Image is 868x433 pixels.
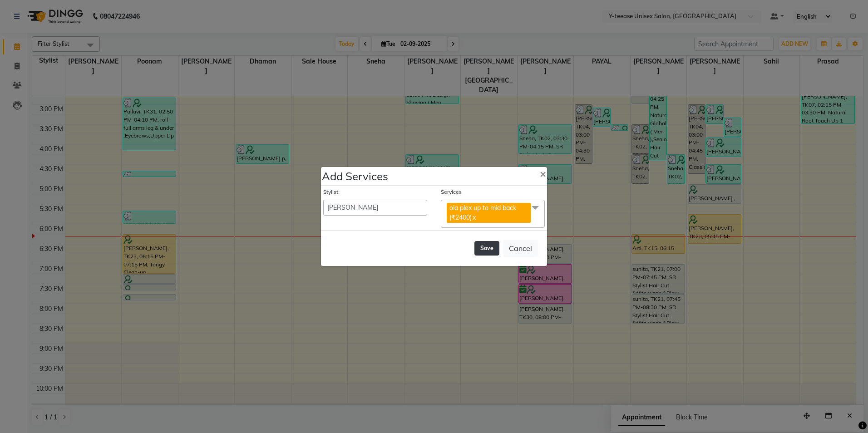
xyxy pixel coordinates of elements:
[533,161,553,186] button: Close
[323,188,338,196] label: Stylist
[474,241,499,256] button: Save
[449,204,516,221] span: ola plex up to mid back (₹2400)
[322,168,388,184] h4: Add Services
[441,188,462,196] label: Services
[503,240,538,257] button: Cancel
[472,213,476,221] a: x
[540,167,546,180] span: ×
